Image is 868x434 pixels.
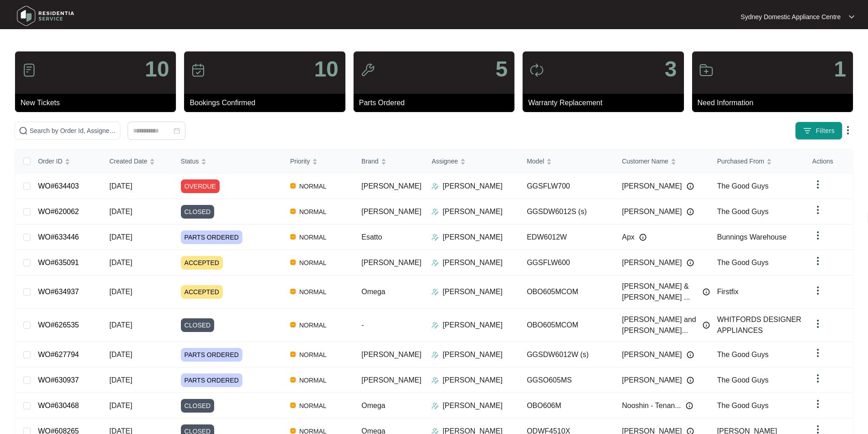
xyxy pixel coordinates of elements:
th: Assignee [424,149,519,174]
span: [DATE] [109,321,132,329]
img: Assigner Icon [431,234,439,241]
span: The Good Guys [717,182,769,190]
span: [DATE] [109,233,132,241]
span: NORMAL [296,286,330,297]
span: Created Date [109,156,147,166]
span: [DATE] [109,182,132,190]
th: Actions [805,149,853,174]
img: Vercel Logo [290,234,296,240]
img: Vercel Logo [290,352,296,357]
span: Purchased From [717,156,764,166]
span: [PERSON_NAME] [361,259,421,266]
a: WO#634937 [38,288,79,296]
img: Vercel Logo [290,377,296,383]
a: WO#635091 [38,259,79,266]
td: EDW6012W [519,225,615,250]
img: dropdown arrow [812,373,823,384]
img: search-icon [19,126,28,135]
span: [DATE] [109,208,132,215]
a: WO#627794 [38,351,79,358]
img: icon [699,63,714,77]
p: [PERSON_NAME] [442,257,503,268]
img: icon [22,63,36,77]
a: WO#633446 [38,233,79,241]
p: [PERSON_NAME] [442,349,503,360]
span: NORMAL [296,232,330,243]
span: [PERSON_NAME] [361,376,421,384]
span: CLOSED [181,399,215,413]
img: Info icon [687,351,694,358]
img: Info icon [686,402,693,409]
a: WO#626535 [38,321,79,329]
img: Assigner Icon [431,183,439,190]
img: Assigner Icon [431,259,439,266]
img: Vercel Logo [290,289,296,294]
img: dropdown arrow [842,125,853,136]
span: The Good Guys [717,259,769,266]
th: Priority [283,149,354,174]
span: [DATE] [109,351,132,358]
img: icon [529,63,544,77]
img: Info icon [703,288,710,296]
span: Apx [622,232,635,243]
span: ACCEPTED [181,285,223,299]
p: [PERSON_NAME] [442,206,503,217]
p: [PERSON_NAME] [442,375,503,386]
img: dropdown arrow [812,255,823,266]
img: Vercel Logo [290,260,296,265]
td: GGSDW6012W (s) [519,342,615,368]
td: GGSFLW700 [519,174,615,199]
span: NORMAL [296,349,330,360]
span: - [361,321,364,329]
span: Omega [361,402,385,409]
span: NORMAL [296,257,330,268]
img: Assigner Icon [431,208,439,215]
p: [PERSON_NAME] [442,181,503,192]
span: NORMAL [296,320,330,331]
span: NORMAL [296,400,330,411]
img: Assigner Icon [431,288,439,296]
span: [PERSON_NAME] [622,181,682,192]
span: Esatto [361,233,382,241]
a: WO#630468 [38,402,79,409]
td: GGSDW6012S (s) [519,199,615,225]
span: WHITFORDS DESIGNER APPLIANCES [717,316,801,334]
img: Info icon [687,208,694,215]
p: Bookings Confirmed [190,97,345,108]
p: New Tickets [21,97,176,108]
span: The Good Guys [717,351,769,358]
img: Vercel Logo [290,403,296,408]
img: dropdown arrow [812,230,823,241]
img: icon [191,63,205,77]
span: CLOSED [181,318,215,332]
span: [DATE] [109,376,132,384]
img: Vercel Logo [290,183,296,189]
td: OBO605MCOM [519,276,615,309]
img: Info icon [687,377,694,384]
td: OBO605MCOM [519,309,615,342]
span: NORMAL [296,181,330,192]
span: [DATE] [109,259,132,266]
td: GGSFLW600 [519,250,615,276]
p: Parts Ordered [359,97,514,108]
img: Vercel Logo [290,428,296,434]
th: Created Date [102,149,174,174]
img: filter icon [803,126,812,135]
span: Order ID [38,156,62,166]
span: [PERSON_NAME] [622,206,682,217]
span: [PERSON_NAME] [361,182,421,190]
img: dropdown arrow [812,347,823,358]
span: The Good Guys [717,402,769,409]
span: [PERSON_NAME] [622,257,682,268]
img: Vercel Logo [290,209,296,214]
a: WO#630937 [38,376,79,384]
span: The Good Guys [717,376,769,384]
img: Info icon [703,322,710,329]
span: Brand [361,156,378,166]
a: WO#634403 [38,182,79,190]
img: icon [360,63,375,77]
img: Assigner Icon [431,351,439,358]
p: [PERSON_NAME] [442,400,503,411]
span: CLOSED [181,205,215,219]
span: PARTS ORDERED [181,348,242,362]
